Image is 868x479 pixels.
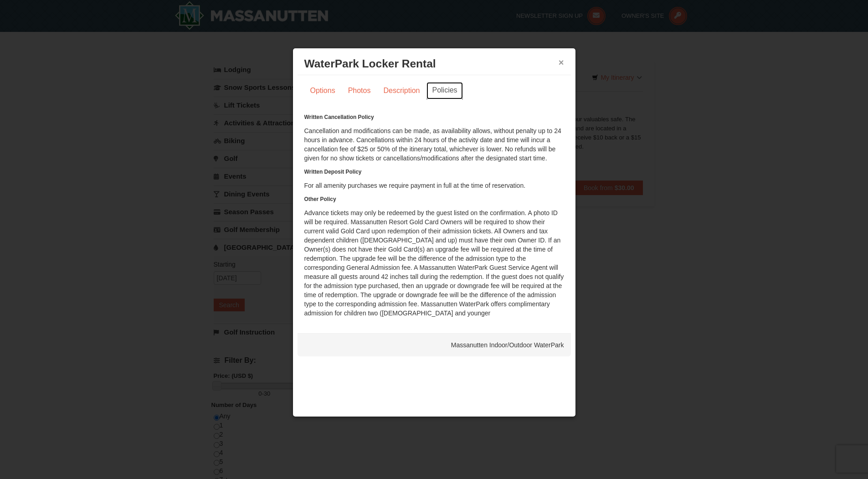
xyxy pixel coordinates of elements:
[304,57,564,71] h3: WaterPark Locker Rental
[304,167,564,176] h6: Written Deposit Policy
[426,82,462,99] a: Policies
[342,82,377,99] a: Photos
[298,334,571,356] div: Massanutten Indoor/Outdoor WaterPark
[304,195,564,204] h6: Other Policy
[304,113,564,318] div: Cancellation and modifications can be made, as availability allows, without penalty up to 24 hour...
[304,82,341,99] a: Options
[559,58,564,67] button: ×
[377,82,426,99] a: Description
[304,113,564,122] h6: Written Cancellation Policy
